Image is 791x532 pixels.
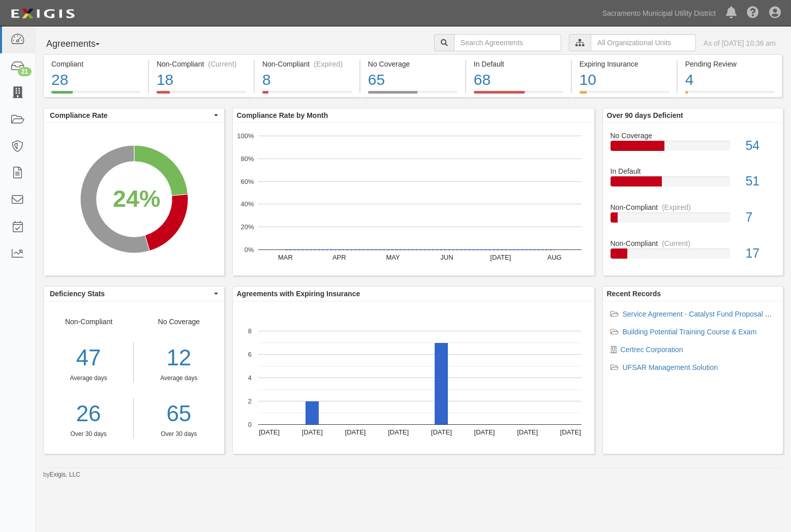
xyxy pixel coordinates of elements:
a: Building Potential Training Course & Exam [623,328,757,336]
div: Over 30 days [44,430,133,439]
div: Non-Compliant (Current) [157,59,246,69]
div: 18 [157,69,246,91]
b: Compliance Rate by Month [237,111,328,119]
a: UFSAR Management Solution [623,363,718,371]
text: 0% [244,246,254,254]
text: MAR [278,254,292,261]
div: (Expired) [662,202,691,212]
button: Deficiency Stats [44,287,224,301]
a: Non-Compliant(Current)18 [149,91,254,99]
div: 68 [474,69,563,91]
text: APR [332,254,346,261]
div: As of [DATE] 10:36 am [704,38,776,48]
text: 8 [248,327,251,335]
b: Over 90 days Deficient [607,111,683,119]
input: Search Agreements [454,34,561,51]
div: 17 [738,244,783,263]
a: Service Agreement - Catalyst Fund Proposal Training [623,310,790,318]
a: Non-Compliant(Expired)7 [611,202,776,238]
button: Agreements [43,34,119,54]
div: (Expired) [314,59,343,69]
div: 7 [738,208,783,227]
a: Sacramento Municipal Utility District [597,3,721,23]
div: 8 [262,69,352,91]
div: No Coverage [603,131,783,141]
svg: A chart. [233,301,594,454]
div: No Coverage [368,59,458,69]
input: All Organizational Units [591,34,696,51]
a: Non-Compliant(Expired)8 [255,91,359,99]
div: Pending Review [685,59,774,69]
div: Non-Compliant (Expired) [262,59,352,69]
div: 28 [51,69,140,91]
span: Deficiency Stats [50,289,211,299]
div: 24% [113,181,160,215]
div: 12 [141,342,216,374]
a: Expiring Insurance10 [572,91,677,99]
div: Average days [44,374,133,383]
text: 40% [240,200,254,208]
img: logo-5460c22ac91f19d4615b14bd174203de0afe785f0fc80cf4dbbc73dc1793850b.png [8,5,78,23]
text: 20% [240,223,254,231]
text: [DATE] [345,428,366,436]
text: 0 [248,421,251,428]
b: Recent Records [607,290,661,298]
text: [DATE] [517,428,538,436]
div: In Default [603,166,783,176]
text: MAY [386,254,400,261]
a: Pending Review4 [678,91,782,99]
a: Non-Compliant(Current)17 [611,238,776,267]
i: Help Center - Complianz [747,7,759,19]
text: 6 [248,351,251,358]
text: 60% [240,177,254,185]
a: In Default51 [611,166,776,202]
text: JUN [440,254,453,261]
text: 2 [248,397,251,405]
div: 51 [738,172,783,191]
div: Non-Compliant [603,202,783,212]
text: [DATE] [560,428,581,436]
div: Compliant [51,59,140,69]
div: Average days [141,374,216,383]
a: No Coverage54 [611,131,776,167]
div: 10 [580,69,669,91]
button: Compliance Rate [44,108,224,122]
text: [DATE] [388,428,409,436]
svg: A chart. [233,123,594,275]
text: [DATE] [431,428,451,436]
div: Non-Compliant [44,317,134,439]
div: Expiring Insurance [580,59,669,69]
a: Compliant28 [43,91,148,99]
text: [DATE] [490,254,511,261]
a: Exigis, LLC [50,471,80,478]
div: 21 [18,67,32,76]
a: 65 [141,398,216,430]
a: In Default68 [466,91,571,99]
text: [DATE] [301,428,322,436]
a: No Coverage65 [360,91,465,99]
div: In Default [474,59,563,69]
text: [DATE] [259,428,280,436]
div: 65 [368,69,458,91]
text: AUG [547,254,561,261]
div: 47 [44,342,133,374]
text: 4 [248,374,251,382]
a: Certrec Corporation [621,346,683,354]
svg: A chart. [44,123,224,275]
text: 80% [240,155,254,163]
div: 54 [738,137,783,155]
small: by [43,471,80,479]
div: Over 30 days [141,430,216,439]
a: 26 [44,398,133,430]
span: Compliance Rate [50,110,211,120]
div: (Current) [662,238,690,248]
div: No Coverage [134,317,224,439]
div: Non-Compliant [603,238,783,248]
div: 4 [685,69,774,91]
div: (Current) [208,59,236,69]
